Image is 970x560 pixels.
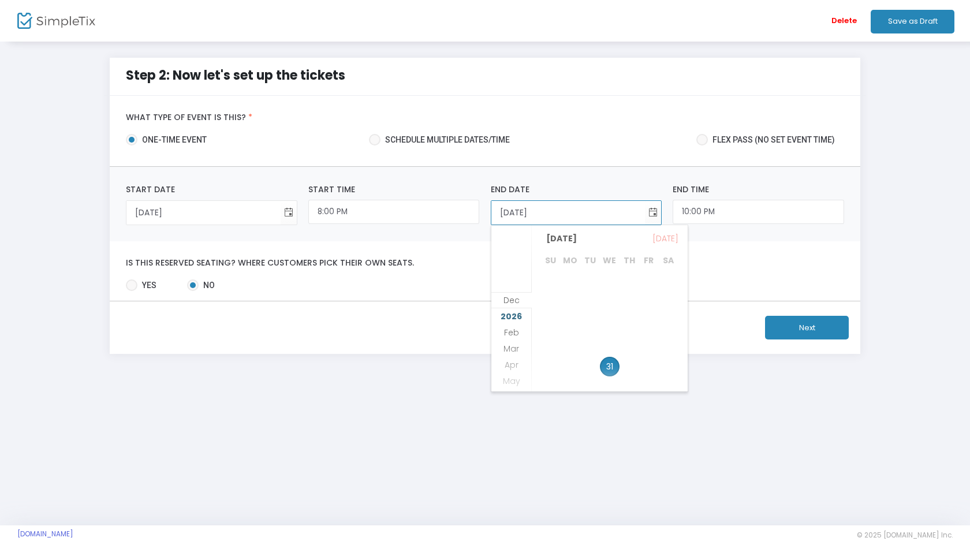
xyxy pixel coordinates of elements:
[871,10,954,33] button: Save as Draft
[600,357,620,376] td: Wednesday, December 31, 2025
[645,201,661,225] button: Toggle calendar
[673,200,844,225] input: End Time
[126,113,844,123] label: What type of event is this?
[126,258,844,268] label: Is this reserved seating? Where customers pick their own seats.
[831,5,857,36] span: Delete
[126,184,297,196] label: Start Date
[126,201,280,225] input: Select date
[501,311,522,322] span: 2026
[137,279,156,292] span: Yes
[17,529,73,539] a: [DOMAIN_NAME]
[380,134,510,146] span: Schedule multiple dates/time
[503,375,520,387] span: May
[308,200,479,225] input: Start Time
[765,316,849,339] button: Next
[491,184,662,196] label: End Date
[126,66,345,84] span: Step 2: Now let's set up the tickets
[503,343,519,354] span: Mar
[281,201,297,225] button: Toggle calendar
[503,294,520,306] span: Dec
[600,357,620,376] span: 31
[857,531,953,540] span: © 2025 [DOMAIN_NAME] Inc.
[491,201,645,225] input: Select date
[505,359,518,371] span: Apr
[199,279,215,292] span: No
[541,230,582,247] span: [DATE]
[708,134,835,146] span: Flex pass (no set event time)
[504,327,519,338] span: Feb
[673,184,844,196] label: End Time
[308,184,479,196] label: Start Time
[137,134,207,146] span: one-time event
